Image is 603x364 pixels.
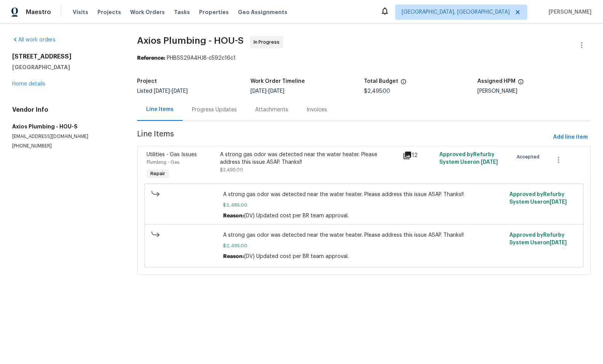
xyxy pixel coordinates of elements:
[517,153,542,161] span: Accepted
[220,151,399,166] div: A strong gas odor was detected near the water heater. Please address this issue ASAP. Thanks!!
[12,53,119,60] h2: [STREET_ADDRESS]
[154,89,188,94] span: -
[12,106,119,114] h4: Vendor Info
[306,106,327,114] div: Invoices
[223,201,505,209] span: $2,485.00
[255,106,288,114] div: Attachments
[147,152,197,157] span: Utilities - Gas Issues
[364,79,398,84] h5: Total Budget
[154,89,170,94] span: [DATE]
[550,130,591,144] button: Add line item
[254,38,282,46] span: In Progress
[518,79,524,89] span: The hpm assigned to this work order.
[137,36,244,45] span: Axios Plumbing - HOU-S
[147,160,179,165] span: Plumbing - Gas
[12,133,119,140] p: [EMAIL_ADDRESS][DOMAIN_NAME]
[223,231,505,239] span: A strong gas odor was detected near the water heater. Please address this issue ASAP. Thanks!!
[477,89,591,94] div: [PERSON_NAME]
[220,168,243,172] span: $2,495.00
[250,89,266,94] span: [DATE]
[12,37,56,43] a: All work orders
[223,191,505,198] span: A strong gas odor was detected near the water heater. Please address this issue ASAP. Thanks!!
[130,8,165,16] span: Work Orders
[481,160,498,165] span: [DATE]
[223,213,244,218] span: Reason:
[147,170,168,177] span: Repair
[12,143,119,149] p: [PHONE_NUMBER]
[250,89,284,94] span: -
[400,79,407,89] span: The total cost of line items that have been proposed by Opendoor. This sum includes line items th...
[223,242,505,250] span: $2,495.00
[550,199,567,205] span: [DATE]
[192,106,237,114] div: Progress Updates
[137,79,157,84] h5: Project
[509,192,567,205] span: Approved by Refurby System User on
[553,133,588,142] span: Add line item
[26,8,51,16] span: Maestro
[546,8,592,16] span: [PERSON_NAME]
[238,8,287,16] span: Geo Assignments
[244,213,349,218] span: (DV) Updated cost per BR team approval.
[137,55,165,61] b: Reference:
[199,8,229,16] span: Properties
[244,254,349,259] span: (DV) Updated cost per BR team approval.
[12,123,119,130] h5: Axios Plumbing - HOU-S
[439,152,498,165] span: Approved by Refurby System User on
[402,8,510,16] span: [GEOGRAPHIC_DATA], [GEOGRAPHIC_DATA]
[550,240,567,245] span: [DATE]
[509,233,567,245] span: Approved by Refurby System User on
[137,130,550,144] span: Line Items
[172,89,188,94] span: [DATE]
[146,106,174,113] div: Line Items
[12,63,119,71] h5: [GEOGRAPHIC_DATA]
[174,9,190,15] span: Tasks
[12,81,45,87] a: Home details
[477,79,515,84] h5: Assigned HPM
[250,79,305,84] h5: Work Order Timeline
[403,151,435,160] div: 12
[137,54,591,62] div: PHBSS29A4HJ8-c592c16c1
[73,8,88,16] span: Visits
[137,89,188,94] span: Listed
[364,89,390,94] span: $2,495.00
[268,89,284,94] span: [DATE]
[97,8,121,16] span: Projects
[223,254,244,259] span: Reason:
